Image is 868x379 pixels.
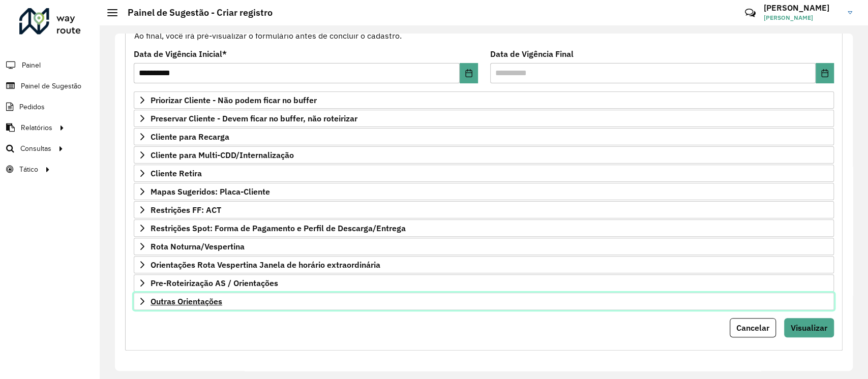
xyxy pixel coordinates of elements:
[764,13,840,22] span: [PERSON_NAME]
[134,110,834,127] a: Preservar Cliente - Devem ficar no buffer, não roteirizar
[134,238,834,255] a: Rota Noturna/Vespertina
[19,164,38,175] span: Tático
[736,323,769,333] span: Cancelar
[151,279,278,287] span: Pre-Roteirização AS / Orientações
[730,318,776,337] button: Cancelar
[490,48,574,60] label: Data de Vigência Final
[151,133,229,141] span: Cliente para Recarga
[151,169,202,177] span: Cliente Retira
[460,63,478,83] button: Choose Date
[22,60,41,71] span: Painel
[151,151,294,159] span: Cliente para Multi-CDD/Internalização
[134,146,834,164] a: Cliente para Multi-CDD/Internalização
[784,318,834,337] button: Visualizar
[134,293,834,310] a: Outras Orientações
[151,261,380,269] span: Orientações Rota Vespertina Janela de horário extraordinária
[791,323,827,333] span: Visualizar
[134,219,834,237] a: Restrições Spot: Forma de Pagamento e Perfil de Descarga/Entrega
[151,187,270,196] span: Mapas Sugeridos: Placa-Cliente
[19,102,45,112] span: Pedidos
[151,96,317,104] span: Priorizar Cliente - Não podem ficar no buffer
[117,7,273,18] h2: Painel de Sugestão - Criar registro
[816,63,834,83] button: Choose Date
[151,224,406,232] span: Restrições Spot: Forma de Pagamento e Perfil de Descarga/Entrega
[764,3,840,13] h3: [PERSON_NAME]
[134,274,834,292] a: Pre-Roteirização AS / Orientações
[21,122,52,133] span: Relatórios
[739,2,761,24] a: Contato Rápido
[151,242,245,250] span: Rota Noturna/Vespertina
[134,183,834,200] a: Mapas Sugeridos: Placa-Cliente
[134,256,834,273] a: Orientações Rota Vespertina Janela de horário extraordinária
[151,297,222,305] span: Outras Orientações
[151,206,221,214] span: Restrições FF: ACT
[20,143,51,154] span: Consultas
[134,91,834,109] a: Priorizar Cliente - Não podem ficar no buffer
[21,81,81,91] span: Painel de Sugestão
[134,165,834,182] a: Cliente Retira
[134,201,834,218] a: Restrições FF: ACT
[134,48,227,60] label: Data de Vigência Inicial
[134,128,834,145] a: Cliente para Recarga
[151,114,357,122] span: Preservar Cliente - Devem ficar no buffer, não roteirizar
